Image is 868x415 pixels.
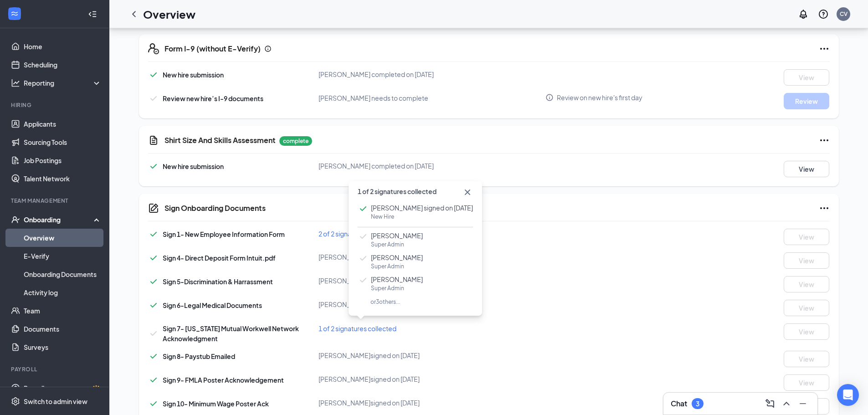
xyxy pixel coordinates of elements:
svg: ChevronUp [781,398,792,409]
a: Onboarding Documents [24,265,102,283]
svg: Ellipses [819,135,830,146]
span: New Hire [371,212,473,221]
span: 2 of 2 signatures collected [318,230,396,238]
a: Documents [24,320,102,338]
div: CV [840,10,847,18]
button: Review [784,93,829,109]
a: Home [24,37,102,56]
span: Sign 9- FMLA Poster Acknowledgement [163,376,284,384]
svg: Info [264,45,272,52]
svg: Notifications [798,9,809,20]
svg: Checkmark [148,229,159,240]
span: [PERSON_NAME] completed on [DATE] [318,162,434,170]
span: Sign 10- Minimum Wage Poster Ack [163,400,269,408]
p: complete [279,136,312,146]
span: [PERSON_NAME] [371,253,423,262]
svg: Checkmark [148,300,159,311]
div: [PERSON_NAME] signed on [DATE] [318,398,546,407]
svg: Settings [11,397,20,406]
span: Sign 7- [US_STATE] Mutual Workwell Network Acknowledgment [163,324,299,343]
svg: Checkmark [148,351,159,362]
button: View [784,374,829,391]
span: 1 of 2 signatures collected [318,324,396,333]
svg: ChevronLeft [128,9,139,20]
h5: Form I-9 (without E-Verify) [164,44,261,54]
button: ChevronUp [779,396,794,411]
svg: Ellipses [819,203,830,214]
svg: WorkstreamLogo [10,9,19,18]
button: View [784,351,829,367]
button: View [784,161,829,177]
svg: Checkmark [148,252,159,263]
span: [PERSON_NAME] needs to complete [318,94,428,102]
span: Sign 6-Legal Medical Documents [163,301,262,309]
svg: Checkmark [358,253,369,264]
svg: Checkmark [148,374,159,385]
span: Sign 8- Paystub Emailed [163,352,235,360]
div: 3 [696,400,699,408]
a: Talent Network [24,169,102,188]
svg: Checkmark [148,328,159,339]
svg: Checkmark [358,275,369,286]
span: [PERSON_NAME] [371,275,423,284]
svg: Analysis [11,78,20,87]
span: 1 of 2 signatures collected [358,187,437,198]
div: Onboarding [24,215,94,224]
svg: Checkmark [148,398,159,409]
svg: QuestionInfo [818,9,829,20]
a: E-Verify [24,247,102,265]
div: Hiring [11,101,100,109]
div: Switch to admin view [24,397,87,406]
div: Team Management [11,197,100,205]
div: Reporting [24,78,102,87]
span: [PERSON_NAME] [371,231,423,240]
span: New hire submission [163,162,224,170]
svg: Checkmark [148,69,159,80]
svg: Ellipses [819,43,830,54]
button: View [784,276,829,292]
span: Sign 5-Discrimination & Harrassment [163,277,273,286]
span: or 3 others... [358,298,400,305]
a: PayrollCrown [24,379,102,397]
a: Activity log [24,283,102,302]
button: ComposeMessage [763,396,777,411]
span: [PERSON_NAME] completed on [DATE] [318,70,434,78]
span: Super Admin [371,240,423,249]
h1: Overview [143,6,195,22]
svg: Cross [462,187,473,198]
span: New hire submission [163,71,224,79]
div: [PERSON_NAME] signed on [DATE] [318,351,546,360]
h5: Shirt Size And Skills Assessment [164,135,276,145]
svg: Checkmark [148,93,159,104]
span: Review on new hire's first day [557,93,642,102]
span: Super Admin [371,284,423,293]
h5: Sign Onboarding Documents [164,203,266,213]
svg: ComposeMessage [765,398,776,409]
div: Open Intercom Messenger [837,384,859,406]
svg: UserCheck [11,215,20,224]
button: View [784,252,829,269]
span: [PERSON_NAME] signed on [DATE] [371,203,473,212]
svg: Checkmark [148,161,159,172]
a: Scheduling [24,56,102,74]
span: Sign 1- New Employee Information Form [163,230,285,238]
h3: Chat [671,399,687,409]
button: View [784,229,829,245]
a: Sourcing Tools [24,133,102,151]
span: Review new hire’s I-9 documents [163,94,263,102]
span: Super Admin [371,262,423,271]
svg: Checkmark [358,231,369,242]
div: [PERSON_NAME] signed on [DATE] [318,252,546,261]
svg: Checkmark [148,276,159,287]
a: Surveys [24,338,102,356]
button: View [784,300,829,316]
div: [PERSON_NAME] signed on [DATE] [318,300,546,309]
button: View [784,323,829,340]
div: [PERSON_NAME] signed on [DATE] [318,276,546,285]
button: Minimize [796,396,810,411]
svg: CustomFormIcon [148,135,159,146]
a: Overview [24,229,102,247]
svg: Checkmark [358,203,369,214]
div: [PERSON_NAME] signed on [DATE] [318,374,546,384]
svg: CompanyDocumentIcon [148,203,159,214]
